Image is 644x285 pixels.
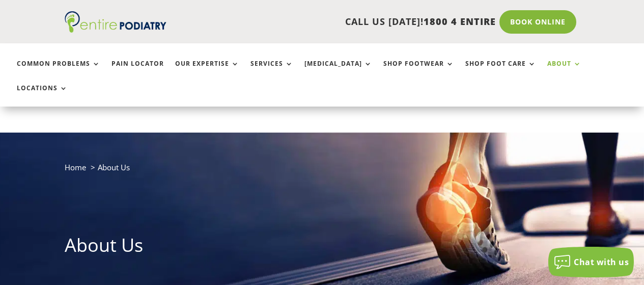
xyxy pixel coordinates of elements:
p: CALL US [DATE]! [180,15,496,29]
button: Chat with us [548,247,634,277]
a: Home [65,162,86,172]
a: About [547,60,581,82]
span: About Us [98,162,130,172]
a: Entire Podiatry [65,24,166,35]
a: [MEDICAL_DATA] [304,60,372,82]
nav: breadcrumb [65,161,580,182]
a: Locations [17,85,68,107]
a: Shop Footwear [383,60,454,82]
img: logo (1) [65,11,166,33]
a: Shop Foot Care [465,60,536,82]
span: Chat with us [574,256,629,268]
a: Book Online [499,10,576,34]
a: Our Expertise [175,60,239,82]
h1: About Us [65,232,580,263]
a: Pain Locator [111,60,164,82]
a: Common Problems [17,60,100,82]
a: Services [250,60,293,82]
span: 1800 4 ENTIRE [424,15,496,28]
